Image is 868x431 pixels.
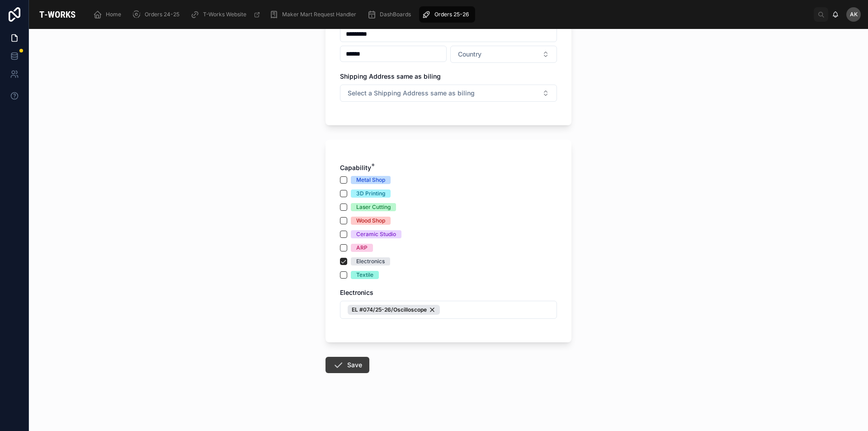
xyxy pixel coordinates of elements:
[356,176,385,184] div: Metal Shop
[356,230,396,238] div: Ceramic Studio
[129,6,186,23] a: Orders 24-25
[356,244,368,252] div: ARP
[145,11,179,18] span: Orders 24-25
[352,306,427,313] span: EL #074/25-26/Oscilloscope
[356,189,385,198] div: 3D Printing
[364,6,417,23] a: DashBoards
[380,11,411,18] span: DashBoards
[340,72,441,80] span: Shipping Address same as biling
[434,11,469,18] span: Orders 25-26
[340,301,557,319] button: Select Button
[86,5,814,24] div: scrollable content
[348,89,475,98] span: Select a Shipping Address same as biling
[356,203,391,211] div: Laser Cutting
[340,85,557,102] button: Select Button
[282,11,356,18] span: Maker Mart Request Handler
[267,6,363,23] a: Maker Mart Request Handler
[419,6,475,23] a: Orders 25-26
[203,11,246,18] span: T-Works Website
[356,217,385,225] div: Wood Shop
[340,164,371,171] span: Capability
[450,46,557,63] button: Select Button
[458,50,481,59] span: Country
[36,7,79,22] img: App logo
[356,257,385,265] div: Electronics
[325,357,369,373] button: Save
[340,289,373,296] span: Electronics
[106,11,121,18] span: Home
[356,271,373,279] div: Textile
[348,305,440,315] button: Unselect 78
[850,11,858,18] span: AK
[90,6,127,23] a: Home
[188,6,265,23] a: T-Works Website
